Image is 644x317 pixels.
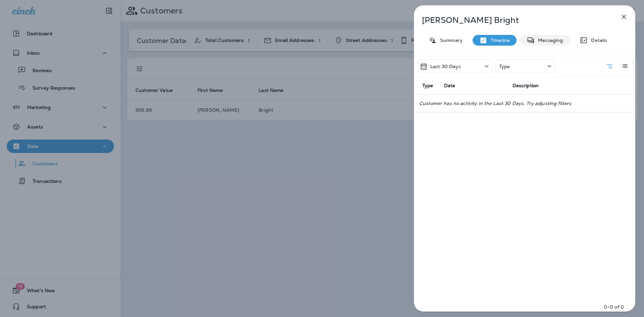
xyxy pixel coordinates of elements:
button: Summary View [603,59,616,73]
p: Summary [437,38,463,43]
p: [PERSON_NAME] Bright [422,15,605,25]
p: Last 30 Days [430,64,461,69]
button: Log View [618,59,631,73]
p: Timeline [487,38,510,43]
i: Customer has no activity in the Last 30 Days. Try adjusting filters [419,100,571,106]
p: 0–0 of 0 [604,304,624,310]
span: Type [422,83,433,89]
p: Type [499,64,510,69]
p: Messaging [535,38,563,43]
p: Details [588,38,607,43]
span: Description [513,83,539,89]
span: Date [444,83,455,89]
